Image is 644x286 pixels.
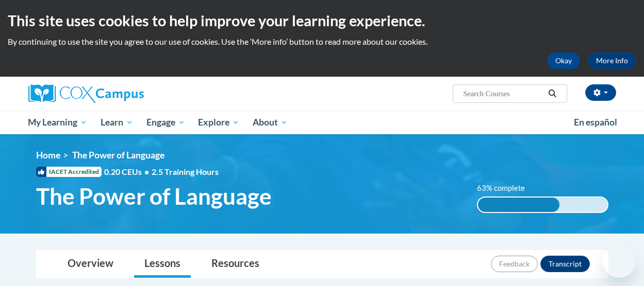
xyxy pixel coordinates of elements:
button: Transcript [540,256,590,272]
div: Main menu [21,111,624,134]
button: Account Settings [585,84,616,101]
span: 0.20 CEUs [104,166,152,177]
label: 63% complete [477,183,536,194]
span: Learn [101,116,133,129]
span: Engage [146,116,185,129]
span: Explore [198,116,239,129]
a: More Info [588,52,636,69]
a: Home [36,150,60,160]
div: 63% complete [478,198,559,212]
span: 2.5 Training Hours [152,167,219,176]
a: En español [567,112,624,133]
a: Cox Campus [28,84,214,103]
a: Learn [94,111,140,134]
a: My Learning [22,111,94,134]
h2: This site uses cookies to help improve your learning experience. [8,10,636,31]
input: Search Courses [462,87,544,100]
span: The Power of Language [36,183,272,210]
p: By continuing to use the site you agree to our use of cookies. Use the ‘More info’ button to read... [8,36,636,47]
span: IACET Accredited [36,167,102,177]
button: Feedback [491,256,538,272]
span: En español [574,117,617,128]
span: The Power of Language [72,150,164,160]
span: • [144,167,149,176]
iframe: Button to launch messaging window [603,245,636,278]
a: Resources [201,251,270,278]
a: Lessons [134,251,191,278]
img: Cox Campus [28,84,144,103]
a: Explore [191,111,246,134]
a: About [246,111,294,134]
span: About [253,116,288,129]
button: Okay [547,52,580,69]
span: My Learning [28,116,87,129]
a: Engage [140,111,192,134]
a: Overview [57,251,124,278]
button: Search [544,87,560,100]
